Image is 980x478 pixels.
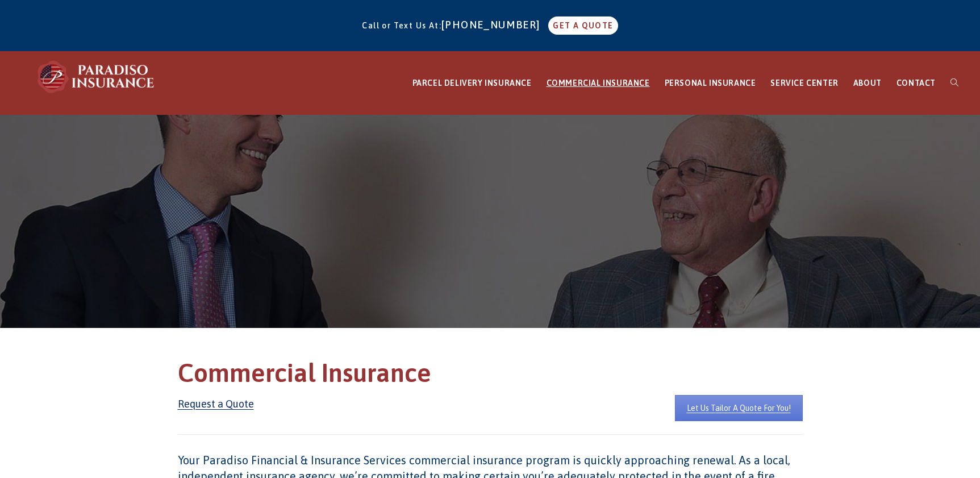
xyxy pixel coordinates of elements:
span: PERSONAL INSURANCE [665,78,756,88]
span: PARCEL DELIVERY INSURANCE [412,78,532,88]
a: PERSONAL INSURANCE [657,52,764,115]
span: COMMERCIAL INSURANCE [547,78,650,88]
a: CONTACT [889,52,943,115]
a: COMMERCIAL INSURANCE [539,52,657,115]
span: CONTACT [896,78,936,88]
img: Paradiso Insurance [34,60,159,94]
a: Let Us Tailor A Quote For You! [675,395,803,421]
span: Call or Text Us At: [362,21,441,30]
a: Request a Quote [178,398,254,410]
a: PARCEL DELIVERY INSURANCE [405,52,539,115]
h1: Commercial Insurance [178,356,803,396]
a: ABOUT [846,52,889,115]
span: ABOUT [853,78,882,88]
a: [PHONE_NUMBER] [441,19,546,31]
span: SERVICE CENTER [770,78,838,88]
a: SERVICE CENTER [763,52,845,115]
a: GET A QUOTE [548,16,618,35]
